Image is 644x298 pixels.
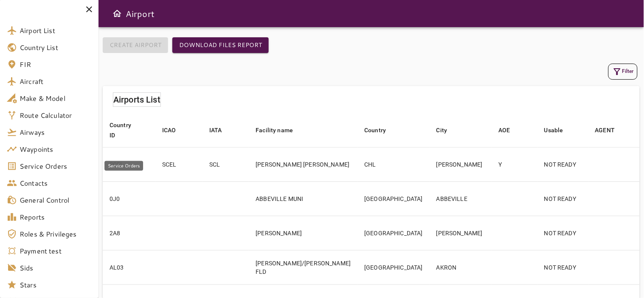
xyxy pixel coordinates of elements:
[249,147,357,181] td: [PERSON_NAME] [PERSON_NAME]
[20,178,92,188] span: Contacts
[436,125,447,135] div: City
[544,125,563,135] div: Usable
[110,120,138,140] div: Country ID
[595,125,626,135] span: AGENT
[20,42,92,53] span: Country List
[544,195,582,203] p: NOT READY
[249,181,357,216] td: ABBEVILLE MUNI
[20,280,92,290] span: Stars
[595,125,615,135] div: AGENT
[109,5,126,22] button: Open drawer
[364,125,386,135] div: Country
[20,76,92,86] span: Aircraft
[357,216,430,250] td: [GEOGRAPHIC_DATA]
[110,120,149,140] span: Country ID
[20,246,92,256] span: Payment test
[20,59,92,70] span: FIR
[104,161,143,171] div: Service Orders
[113,93,160,106] h6: Airports List
[20,263,92,273] span: Sids
[20,25,92,36] span: Airport List
[209,125,233,135] span: IATA
[608,64,638,80] button: Filter
[20,93,92,103] span: Make & Model
[256,125,304,135] span: Facility name
[357,250,430,284] td: [GEOGRAPHIC_DATA]
[430,147,492,181] td: [PERSON_NAME]
[357,147,430,181] td: CHL
[162,125,187,135] span: ICAO
[20,161,92,171] span: Service Orders
[20,144,92,154] span: Waypoints
[20,195,92,205] span: General Control
[499,125,521,135] span: AOE
[499,125,510,135] div: AOE
[492,147,538,181] td: Y
[103,250,155,284] td: AL03
[544,125,574,135] span: Usable
[20,229,92,239] span: Roles & Privileges
[172,37,269,53] button: Download Files Report
[430,181,492,216] td: ABBEVILLE
[436,125,458,135] span: City
[103,147,155,181] td: SCEL
[544,160,582,169] p: NOT READY
[20,127,92,137] span: Airways
[209,125,222,135] div: IATA
[162,125,176,135] div: ICAO
[364,125,397,135] span: Country
[202,147,249,181] td: SCL
[357,181,430,216] td: [GEOGRAPHIC_DATA]
[430,216,492,250] td: [PERSON_NAME]
[544,229,582,237] p: NOT READY
[20,212,92,222] span: Reports
[430,250,492,284] td: AKRON
[103,216,155,250] td: 2A8
[126,7,155,20] h6: Airport
[256,125,293,135] div: Facility name
[249,250,357,284] td: [PERSON_NAME]/[PERSON_NAME] FLD
[20,110,92,120] span: Route Calculator
[544,263,582,272] p: NOT READY
[103,181,155,216] td: 0J0
[155,147,202,181] td: SCEL
[249,216,357,250] td: [PERSON_NAME]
